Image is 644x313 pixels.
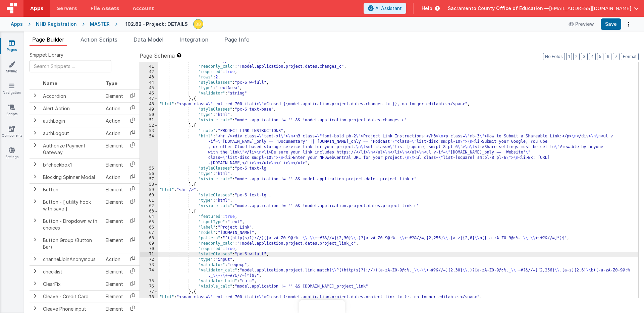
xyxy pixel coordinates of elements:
span: Action Scripts [80,36,117,43]
span: Name [43,80,57,86]
div: 44 [140,80,158,85]
div: 57 [140,177,158,182]
td: Action [103,171,126,183]
td: Element [103,90,126,103]
td: Authorize Payment Gateway [40,139,103,159]
td: Element [103,278,126,290]
td: Button - Dropdown with choices [40,215,103,234]
span: Apps [30,5,43,12]
button: 5 [597,53,603,60]
div: 55 [140,166,158,171]
div: 78 [140,295,158,300]
td: Alert Action [40,102,103,115]
td: ClearFix [40,278,103,290]
input: Search Snippets ... [30,60,111,72]
div: 71 [140,252,158,257]
div: 46 [140,91,158,96]
div: 45 [140,85,158,91]
td: Element [103,290,126,303]
span: Data Model [133,36,163,43]
div: 70 [140,246,158,252]
td: Accordion [40,90,103,103]
div: 50 [140,112,158,118]
td: Cleave - Credit Card [40,290,103,303]
div: 52 [140,123,158,128]
div: 59 [140,187,158,193]
td: Element [103,215,126,234]
button: AI Assistant [364,3,406,14]
div: 41 [140,64,158,69]
span: Page Schema [140,52,175,60]
div: 69 [140,241,158,246]
div: Apps [11,21,23,27]
td: Button - [ utility hook with save ] [40,196,103,215]
button: Preview [565,19,598,29]
td: bfcheckbox1 [40,159,103,171]
div: 49 [140,107,158,112]
button: 4 [589,53,596,60]
span: AI Assistant [375,5,402,12]
div: 43 [140,75,158,80]
div: 77 [140,289,158,295]
span: File Assets [91,5,119,12]
div: 75 [140,278,158,284]
div: 54 [140,134,158,166]
div: 56 [140,171,158,177]
button: 1 [566,53,572,60]
td: Action [103,253,126,265]
div: 51 [140,118,158,123]
td: authLogin [40,115,103,127]
td: channelJoinAnonymous [40,253,103,265]
td: Element [103,139,126,159]
td: Action [103,127,126,139]
div: 60 [140,193,158,198]
button: No Folds [543,53,565,60]
div: NHD Registration [36,21,77,27]
td: Blocking Spinner Modal [40,171,103,183]
button: 3 [581,53,588,60]
div: 66 [140,225,158,230]
div: 63 [140,209,158,214]
td: Button [40,183,103,196]
span: Snippet Library [30,52,63,58]
div: 47 [140,96,158,102]
div: 61 [140,198,158,203]
td: Element [103,159,126,171]
td: Element [103,196,126,215]
div: 76 [140,284,158,289]
span: Help [422,5,432,12]
td: Element [103,183,126,196]
div: MASTER [90,21,110,27]
span: Sacramento County Office of Education — [448,5,549,12]
h4: 102.82 - Project : DETAILS [125,21,188,26]
button: 7 [613,53,620,60]
td: Element [103,265,126,278]
span: Type [106,80,117,86]
div: 73 [140,262,158,268]
span: Page Builder [32,36,64,43]
div: 68 [140,236,158,241]
div: 64 [140,214,158,220]
div: 72 [140,257,158,262]
span: Page Info [224,36,250,43]
button: 2 [573,53,580,60]
button: 6 [605,53,611,60]
td: checklist [40,265,103,278]
button: Sacramento County Office of Education — [EMAIL_ADDRESS][DOMAIN_NAME] [448,5,639,12]
div: 48 [140,102,158,107]
td: authLogout [40,127,103,139]
button: Save [601,18,621,30]
span: Servers [57,5,77,12]
div: 62 [140,203,158,209]
span: Integration [179,36,208,43]
td: Button Group (Button Bar) [40,234,103,253]
div: 67 [140,230,158,236]
td: Element [103,234,126,253]
div: 42 [140,69,158,75]
div: 53 [140,128,158,134]
span: [EMAIL_ADDRESS][DOMAIN_NAME] [549,5,631,12]
div: 58 [140,182,158,187]
button: Format [621,53,639,60]
td: Action [103,102,126,115]
button: Options [624,19,633,29]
